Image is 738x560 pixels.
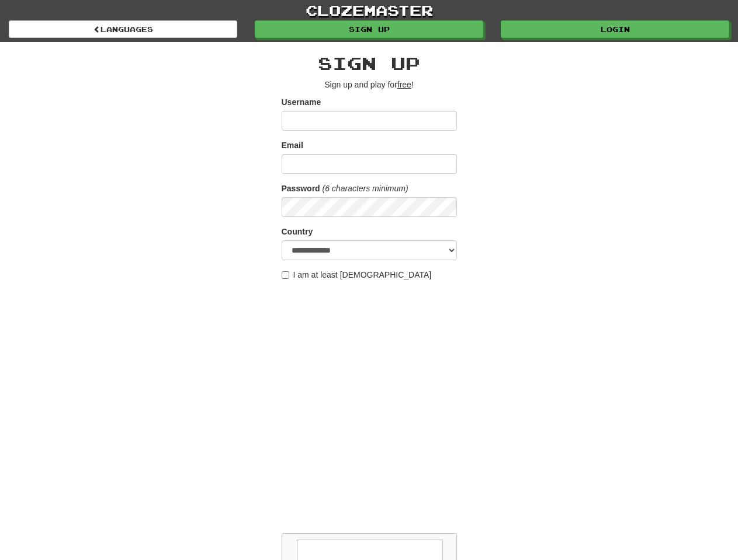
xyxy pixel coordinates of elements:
a: Languages [9,20,237,38]
label: Email [282,139,303,151]
input: I am at least [DEMOGRAPHIC_DATA] [282,271,289,279]
label: Password [282,183,320,194]
a: Sign up [255,20,483,38]
label: I am at least [DEMOGRAPHIC_DATA] [282,269,432,281]
u: free [397,80,411,89]
em: (6 characters minimum) [323,184,408,193]
label: Username [282,96,321,108]
p: Sign up and play for ! [282,79,457,90]
label: Country [282,226,313,237]
h2: Sign up [282,54,457,73]
a: Login [501,20,729,38]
